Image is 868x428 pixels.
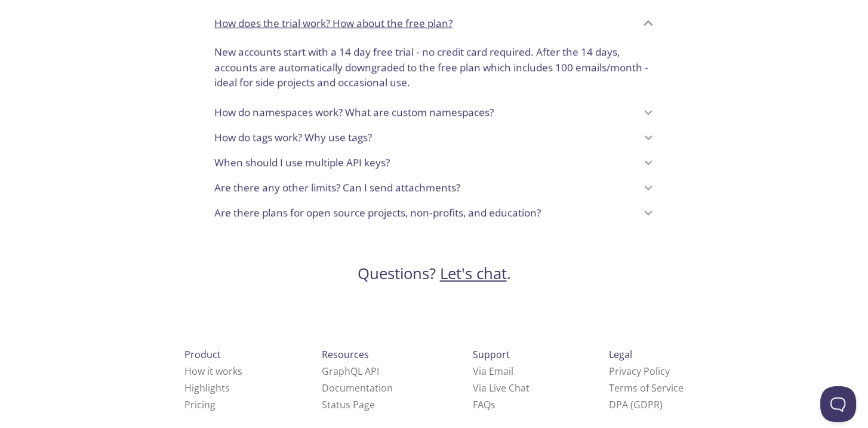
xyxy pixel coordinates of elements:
[184,348,221,361] span: Product
[473,398,495,411] a: FAQ
[473,348,510,361] span: Support
[609,381,684,395] a: Terms of Service
[205,39,663,100] div: How does the trial work? How about the free plan?
[205,150,663,175] div: When should I use multiple API keys?
[205,7,663,39] div: How does the trial work? How about the free plan?
[205,100,663,125] div: How do namespaces work? What are custom namespaces?
[609,348,632,361] span: Legal
[184,398,216,411] a: Pricing
[214,130,372,145] p: How do tags work? Why use tags?
[491,398,495,411] span: s
[214,205,541,221] p: Are there plans for open source projects, non-profits, and education?
[322,348,369,361] span: Resources
[205,175,663,200] div: Are there any other limits? Can I send attachments?
[609,398,663,411] a: DPA (GDPR)
[205,125,663,150] div: How do tags work? Why use tags?
[473,381,530,395] a: Via Live Chat
[322,398,375,411] a: Status Page
[184,365,242,378] a: How it works
[214,44,654,90] p: New accounts start with a 14 day free trial - no credit card required. After the 14 days, account...
[322,381,393,395] a: Documentation
[473,365,513,378] a: Via Email
[214,16,453,31] p: How does the trial work? How about the free plan?
[358,264,511,284] h3: Questions? .
[184,381,230,395] a: Highlights
[214,105,494,120] p: How do namespaces work? What are custom namespaces?
[214,155,390,170] p: When should I use multiple API keys?
[820,386,856,422] iframe: Help Scout Beacon - Open
[214,180,460,195] p: Are there any other limits? Can I send attachments?
[322,365,379,378] a: GraphQL API
[440,263,507,284] a: Let's chat
[205,200,663,225] div: Are there plans for open source projects, non-profits, and education?
[609,365,670,378] a: Privacy Policy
